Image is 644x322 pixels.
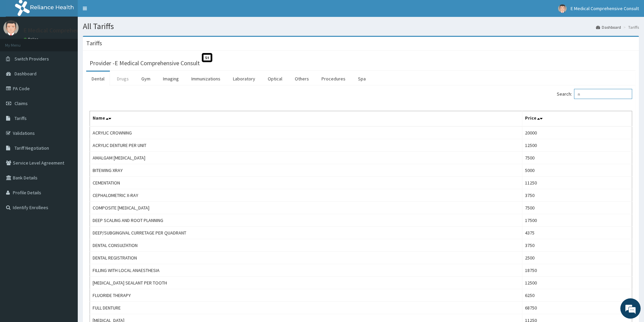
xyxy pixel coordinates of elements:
h3: Tariffs [86,40,102,46]
td: FILLING WITH LOCAL ANAESTHESIA [90,264,522,277]
div: Minimize live chat window [111,3,127,20]
td: DEEP SCALING AND ROOT PLANNING [90,214,522,227]
span: E Medical Comprehensive Consult [571,5,639,11]
li: Tariffs [622,24,639,30]
td: 5000 [522,164,632,177]
td: BITEWING XRAY [90,164,522,177]
td: DENTAL CONSULTATION [90,239,522,252]
td: ACRYLIC DENTURE PER UNIT [90,139,522,152]
td: 3750 [522,239,632,252]
td: FULL DENTURE [90,302,522,314]
a: Others [289,72,314,86]
p: E Medical Comprehensive Consult [24,27,112,33]
td: 17500 [522,214,632,227]
span: We're online! [39,85,93,153]
td: 12500 [522,139,632,152]
span: Dashboard [15,71,37,77]
a: Procedures [316,72,351,86]
a: Gym [136,72,156,86]
textarea: Type your message and hit 'Enter' [3,184,129,208]
td: 6250 [522,289,632,302]
a: Spa [353,72,371,86]
td: 20000 [522,126,632,139]
td: 7500 [522,202,632,214]
a: Imaging [158,72,184,86]
td: [MEDICAL_DATA] SEALANT PER TOOTH [90,277,522,289]
td: FLUORIDE THERAPY [90,289,522,302]
td: 12500 [522,277,632,289]
td: 2500 [522,252,632,264]
th: Price [522,111,632,127]
a: Optical [262,72,288,86]
img: User Image [558,4,567,13]
span: Tariffs [15,115,27,121]
td: 3750 [522,189,632,202]
span: Claims [15,100,28,106]
td: COMPOSITE [MEDICAL_DATA] [90,202,522,214]
a: Immunizations [186,72,226,86]
img: User Image [3,20,19,35]
span: Tariff Negotiation [15,145,49,151]
a: Dental [86,72,110,86]
td: CEPHALOMETRIC X-RAY [90,189,522,202]
input: Search: [574,89,632,99]
td: DENTAL REGISTRATION [90,252,522,264]
td: 11250 [522,177,632,189]
td: AMALGAM [MEDICAL_DATA] [90,152,522,164]
span: St [202,53,212,62]
img: d_794563401_company_1708531726252_794563401 [13,34,27,51]
td: 68750 [522,302,632,314]
a: Online [24,37,40,42]
a: Dashboard [596,24,621,30]
td: 18750 [522,264,632,277]
label: Search: [557,89,632,99]
div: Chat with us now [35,38,114,47]
a: Drugs [112,72,134,86]
a: Laboratory [228,72,261,86]
td: 7500 [522,152,632,164]
td: 4375 [522,227,632,239]
td: CEMENTATION [90,177,522,189]
span: Switch Providers [15,56,49,62]
td: DEEP/SUBGINGIVAL CURRETAGE PER QUADRANT [90,227,522,239]
th: Name [90,111,522,127]
h1: All Tariffs [83,22,639,31]
h3: Provider - E Medical Comprehensive Consult [90,60,200,66]
td: ACRYLIC CROWNING [90,126,522,139]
